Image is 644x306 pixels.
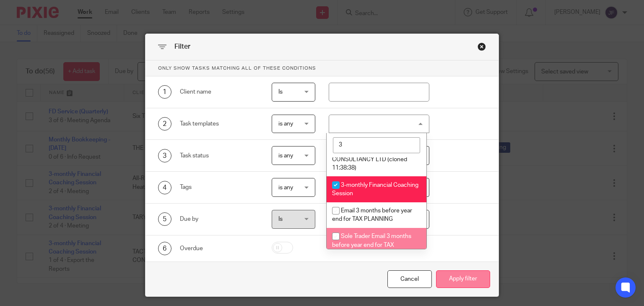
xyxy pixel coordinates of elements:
[180,244,259,253] div: Overdue
[332,233,411,256] span: Sole Trader Email 3 months before year end for TAX PLANNING
[158,181,171,194] div: 4
[278,89,283,95] span: Is
[158,117,171,131] div: 2
[158,242,171,255] div: 6
[180,183,259,191] div: Tags
[278,121,293,127] span: is any
[158,212,171,226] div: 5
[436,270,490,288] button: Apply filter
[278,216,283,222] span: Is
[174,43,190,50] span: Filter
[387,270,432,288] div: Close this dialog window
[478,42,486,51] div: Close this dialog window
[333,137,420,153] input: Search options...
[332,182,418,197] span: 3-monthly Financial Coaching Session
[145,60,499,76] p: Only show tasks matching all of these conditions
[180,152,259,160] div: Task status
[332,208,412,222] span: Email 3 months before year end for TAX PLANNING
[278,153,293,159] span: is any
[180,88,259,96] div: Client name
[158,149,171,162] div: 3
[332,148,407,171] span: VAT - TACTICAL EDGE CONSULTANCY LTD (cloned 11:38:38)
[158,85,171,99] div: 1
[180,215,259,223] div: Due by
[278,185,293,191] span: is any
[180,120,259,128] div: Task templates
